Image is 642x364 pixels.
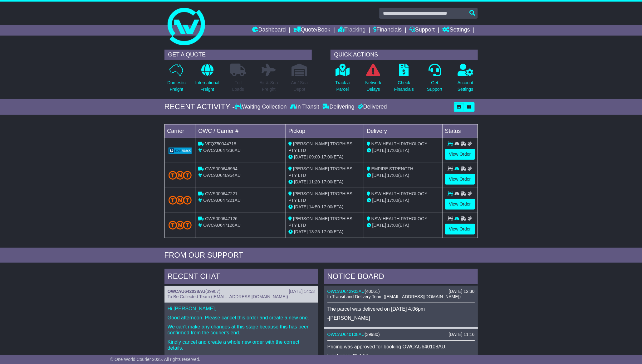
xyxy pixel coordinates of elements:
[371,191,428,196] span: NSW HEALTH PATHOLOGY
[442,124,478,138] td: Status
[289,289,315,294] div: [DATE] 14:53
[366,332,378,337] span: 39980
[288,204,361,210] div: - (ETA)
[321,104,356,110] div: Delivering
[288,141,352,153] span: [PERSON_NAME] TROPHIES PTY LTD
[387,173,398,178] span: 17:00
[195,80,219,93] p: International Freight
[321,229,332,234] span: 17:00
[394,80,414,93] p: Check Financials
[445,149,475,160] a: View Order
[252,25,286,36] a: Dashboard
[168,294,288,299] span: To Be Collected Team ([EMAIL_ADDRESS][DOMAIN_NAME])
[338,25,365,36] a: Tracking
[294,179,308,184] span: [DATE]
[327,332,475,337] div: ( )
[168,339,315,351] p: Kindly cancel and create a whole new order with the correct details.
[324,269,478,286] div: NOTICE BOARD
[387,198,398,203] span: 17:00
[387,223,398,228] span: 17:00
[207,289,219,294] span: 39907
[288,154,361,160] div: - (ETA)
[205,141,236,146] span: VFQZ50044718
[110,357,200,362] span: © One World Courier 2025. All rights reserved.
[169,148,192,154] img: GetCarrierServiceLogo
[445,199,475,210] a: View Order
[457,63,474,96] a: AccountSettings
[167,63,186,96] a: DomesticFreight
[293,25,330,36] a: Quote/Book
[309,229,320,234] span: 13:25
[365,80,381,93] p: Network Delays
[288,179,361,185] div: - (ETA)
[196,124,286,138] td: OWC / Carrier #
[321,154,332,159] span: 17:00
[372,173,386,178] span: [DATE]
[294,229,308,234] span: [DATE]
[448,332,474,337] div: [DATE] 11:16
[167,80,185,93] p: Domestic Freight
[367,197,440,204] div: (ETA)
[168,289,205,294] a: OWCAU642038AU
[164,50,312,60] div: GET A QUOTE
[168,324,315,336] p: We can't make any changes at this stage because this has been confirmed from the courier's end.
[205,191,238,196] span: OWS000647221
[169,171,192,179] img: TNT_Domestic.png
[164,269,318,286] div: RECENT CHAT
[331,50,478,60] div: QUICK ACTIONS
[394,63,414,96] a: CheckFinancials
[164,251,478,260] div: FROM OUR SUPPORT
[327,294,461,299] span: In Transit and Delivery Team ([EMAIL_ADDRESS][DOMAIN_NAME])
[373,25,402,36] a: Financials
[367,147,440,154] div: (ETA)
[371,216,428,221] span: NSW HEALTH PATHOLOGY
[336,80,350,93] p: Track a Parcel
[327,332,365,337] a: OWCAU640108AU
[169,196,192,204] img: TNT_Domestic.png
[364,124,442,138] td: Delivery
[327,353,475,359] p: Final price: $34.23.
[365,63,381,96] a: NetworkDelays
[288,104,321,110] div: In Transit
[367,222,440,229] div: (ETA)
[288,216,352,228] span: [PERSON_NAME] TROPHIES PTY LTD
[235,104,288,110] div: Waiting Collection
[168,306,315,312] p: Hi [PERSON_NAME],
[321,204,332,209] span: 17:00
[309,204,320,209] span: 14:50
[356,104,387,110] div: Delivered
[288,166,352,178] span: [PERSON_NAME] TROPHIES PTY LTD
[427,80,442,93] p: Get Support
[327,315,475,321] p: -[PERSON_NAME]
[372,198,386,203] span: [DATE]
[195,63,220,96] a: InternationalFreight
[427,63,443,96] a: GetSupport
[286,124,364,138] td: Pickup
[409,25,435,36] a: Support
[327,344,475,350] p: Pricing was approved for booking OWCAU640108AU.
[366,289,378,294] span: 40061
[309,179,320,184] span: 11:20
[294,204,308,209] span: [DATE]
[309,154,320,159] span: 09:00
[205,166,238,171] span: OWS000646954
[294,154,308,159] span: [DATE]
[335,63,350,96] a: Track aParcel
[203,198,241,203] span: OWCAU647221AU
[260,80,278,93] p: Air & Sea Freight
[164,124,196,138] td: Carrier
[458,80,473,93] p: Account Settings
[371,166,414,171] span: EMPIRE STRENGTH
[168,315,315,321] p: Good afternoon. Please cancel this order and create a new one.
[230,80,246,93] p: Full Loads
[164,102,235,111] div: RECENT ACTIVITY -
[327,289,365,294] a: OWCAU642903AU
[169,221,192,229] img: TNT_Domestic.png
[168,289,315,294] div: ( )
[321,179,332,184] span: 17:00
[288,229,361,235] div: - (ETA)
[327,306,475,312] p: The parcel was delivered on [DATE] 4.06pm
[371,141,428,146] span: NSW HEALTH PATHOLOGY
[367,172,440,179] div: (ETA)
[448,289,474,294] div: [DATE] 12:30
